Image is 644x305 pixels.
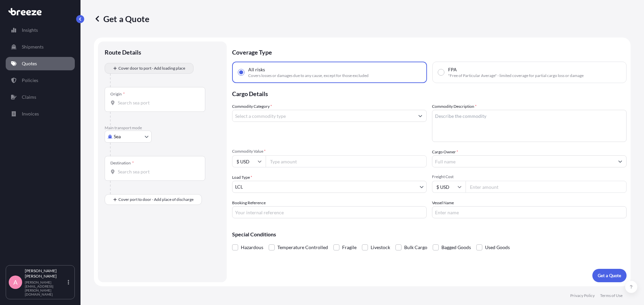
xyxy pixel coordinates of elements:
a: Policies [6,74,75,87]
a: Claims [6,90,75,104]
p: Shipments [22,44,44,50]
p: Cargo Details [232,83,627,103]
span: Commodity Value [232,149,427,154]
p: Coverage Type [232,42,627,62]
span: LCL [235,183,243,190]
div: Destination [110,160,134,166]
p: Policies [22,77,38,84]
p: Get a Quote [94,13,149,24]
span: A [13,279,17,286]
label: Booking Reference [232,200,266,206]
span: Sea [114,133,121,140]
p: Main transport mode [105,125,220,131]
a: Privacy Policy [570,293,595,298]
button: Cover door to port - Add loading place [105,63,194,74]
span: Livestock [371,242,390,252]
input: FPA"Free of Particular Average" - limited coverage for partial cargo loss or damage [438,69,444,75]
span: Fragile [342,242,357,252]
span: Cover port to door - Add place of discharge [118,196,194,203]
span: Covers losses or damages due to any cause, except for those excluded [248,73,369,78]
button: Show suggestions [614,155,626,167]
span: Bulk Cargo [404,242,427,252]
span: FPA [448,66,457,73]
p: [PERSON_NAME] [PERSON_NAME] [25,268,66,279]
a: Insights [6,23,75,37]
p: Insights [22,27,38,33]
p: Invoices [22,110,39,117]
div: Origin [110,91,125,97]
input: Full name [432,155,614,167]
input: Destination [118,168,197,175]
a: Invoices [6,107,75,121]
span: Cover door to port - Add loading place [118,65,185,72]
label: Cargo Owner [432,149,458,155]
label: Commodity Description [432,103,477,110]
input: Origin [118,99,197,106]
input: Select a commodity type [232,110,414,122]
p: Special Conditions [232,232,627,237]
span: Hazardous [241,242,263,252]
button: Get a Quote [592,269,627,282]
input: Your internal reference [232,206,427,218]
span: Temperature Controlled [277,242,328,252]
a: Quotes [6,57,75,70]
a: Shipments [6,40,75,54]
input: Type amount [266,155,427,167]
p: Quotes [22,60,37,67]
span: All risks [248,66,265,73]
span: Load Type [232,174,252,181]
span: Freight Cost [432,174,627,179]
p: Claims [22,94,36,100]
input: Enter amount [466,181,627,193]
input: All risksCovers losses or damages due to any cause, except for those excluded [238,69,244,75]
button: Cover port to door - Add place of discharge [105,194,202,205]
span: Bagged Goods [441,242,471,252]
p: [PERSON_NAME][EMAIL_ADDRESS][PERSON_NAME][DOMAIN_NAME] [25,280,66,296]
span: Used Goods [485,242,510,252]
span: "Free of Particular Average" - limited coverage for partial cargo loss or damage [448,73,584,78]
button: LCL [232,181,427,193]
label: Commodity Category [232,103,272,110]
input: Enter name [432,206,627,218]
p: Get a Quote [598,272,621,279]
button: Select transport [105,131,152,143]
button: Show suggestions [414,110,426,122]
label: Vessel Name [432,200,454,206]
a: Terms of Use [600,293,623,298]
p: Route Details [105,48,141,56]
